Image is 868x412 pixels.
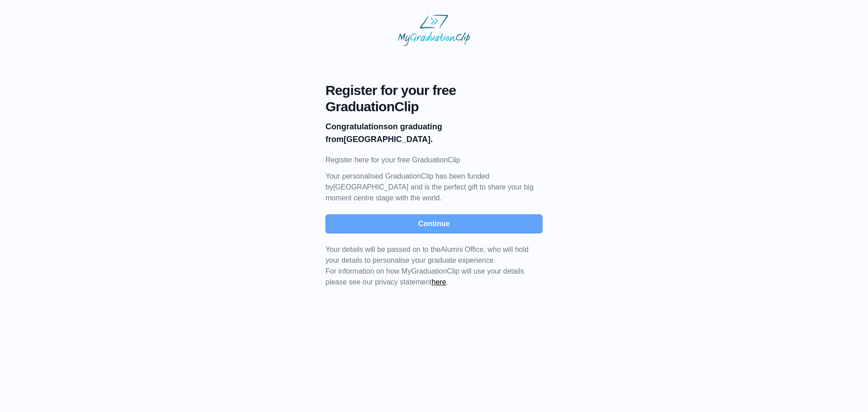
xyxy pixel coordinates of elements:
[325,155,542,166] p: Register here for your free GraduationClip
[325,99,542,115] span: GraduationClip
[325,120,542,146] p: on graduating from [GEOGRAPHIC_DATA].
[398,14,470,46] img: MyGraduationClip
[325,122,388,131] b: Congratulations
[325,171,542,204] p: Your personalised GraduationClip has been funded by [GEOGRAPHIC_DATA] and is the perfect gift to ...
[441,246,484,253] span: Alumni Office
[325,82,542,99] span: Register for your free
[325,246,528,286] span: For information on how MyGraduationClip will use your details please see our privacy statement .
[325,246,528,264] span: Your details will be passed on to the , who will hold your details to personalise your graduate e...
[432,278,446,286] a: here
[325,214,542,233] button: Continue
